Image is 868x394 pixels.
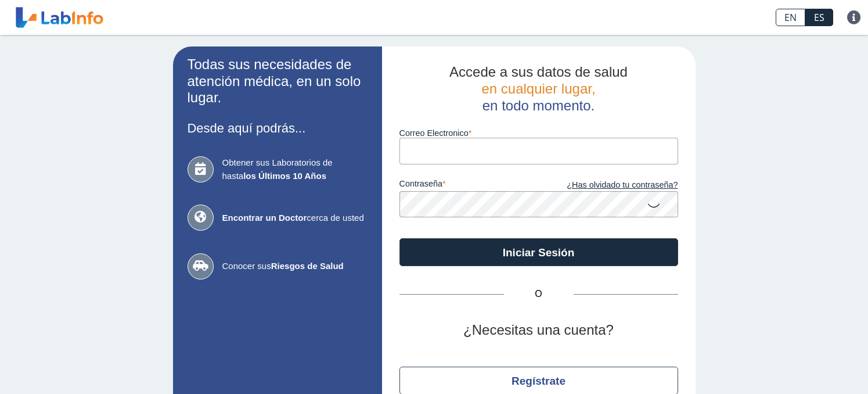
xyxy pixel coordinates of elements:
button: Iniciar Sesión [399,238,678,266]
label: Correo Electronico [399,128,678,138]
a: ¿Has olvidado tu contraseña? [539,179,678,192]
b: Riesgos de Salud [271,261,344,271]
h2: ¿Necesitas una cuenta? [399,322,678,339]
b: Encontrar un Doctor [222,213,307,223]
a: ES [805,9,833,26]
span: cerca de usted [222,212,368,225]
span: Conocer sus [222,260,368,273]
span: en todo momento. [482,98,595,113]
h3: Desde aquí podrás... [188,121,368,135]
label: contraseña [399,179,539,192]
span: Obtener sus Laboratorios de hasta [222,156,368,182]
span: O [504,287,574,301]
h2: Todas sus necesidades de atención médica, en un solo lugar. [188,56,368,106]
span: Accede a sus datos de salud [449,64,628,80]
b: los Últimos 10 Años [243,171,326,181]
a: EN [776,9,805,26]
span: en cualquier lugar, [481,81,595,96]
